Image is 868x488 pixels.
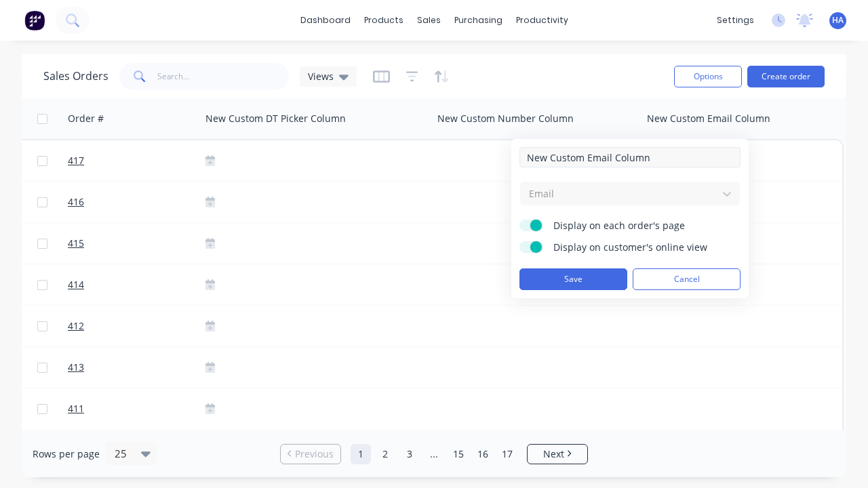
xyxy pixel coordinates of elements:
[294,10,357,30] a: dashboard
[473,444,493,464] a: Page 16
[68,140,149,181] a: 417
[24,10,45,30] img: Factory
[357,10,410,30] div: products
[832,14,844,26] span: HA
[33,447,100,461] span: Rows per page
[424,444,444,464] a: Jump forward
[68,182,149,222] a: 416
[747,66,825,87] button: Create order
[519,268,627,290] button: Save
[68,237,84,250] span: 415
[68,388,149,429] a: 411
[633,268,741,290] button: Cancel
[437,112,574,125] div: New Custom Number Column
[43,70,108,83] h1: Sales Orders
[399,444,420,464] a: Page 3
[351,444,371,464] a: Page 1 is your current page
[497,444,517,464] a: Page 17
[205,112,346,125] div: New Custom DT Picker Column
[68,430,149,470] a: 410
[68,319,84,333] span: 412
[68,154,84,167] span: 417
[68,223,149,264] a: 415
[543,447,564,461] span: Next
[647,112,770,125] div: New Custom Email Column
[553,219,723,232] span: Display on each order's page
[375,444,395,464] a: Page 2
[68,402,84,415] span: 411
[509,10,575,30] div: productivity
[448,444,469,464] a: Page 15
[410,10,448,30] div: sales
[68,195,84,209] span: 416
[308,69,334,83] span: Views
[275,444,593,464] ul: Pagination
[553,241,723,254] span: Display on customer's online view
[295,447,334,461] span: Previous
[68,347,149,388] a: 413
[528,447,587,461] a: Next page
[68,264,149,305] a: 414
[674,66,742,87] button: Options
[68,306,149,346] a: 412
[281,447,340,461] a: Previous page
[68,112,104,125] div: Order #
[68,278,84,291] span: 414
[710,10,761,30] div: settings
[68,361,84,374] span: 413
[157,63,290,90] input: Search...
[448,10,509,30] div: purchasing
[519,147,741,167] input: Enter column name...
